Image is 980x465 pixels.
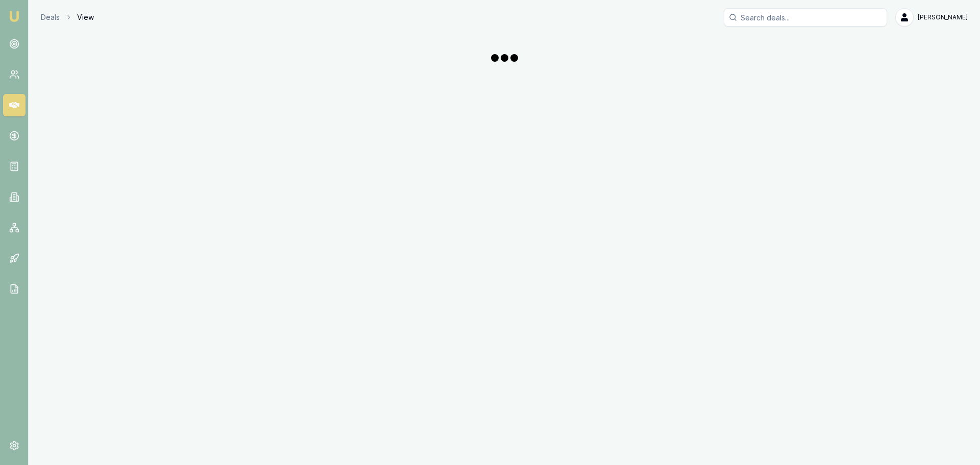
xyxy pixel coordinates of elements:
[77,12,94,22] span: View
[724,8,887,27] input: Search deals
[8,10,20,22] img: emu-icon-u.png
[918,13,968,21] span: [PERSON_NAME]
[41,12,94,22] nav: breadcrumb
[41,12,60,22] a: Deals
